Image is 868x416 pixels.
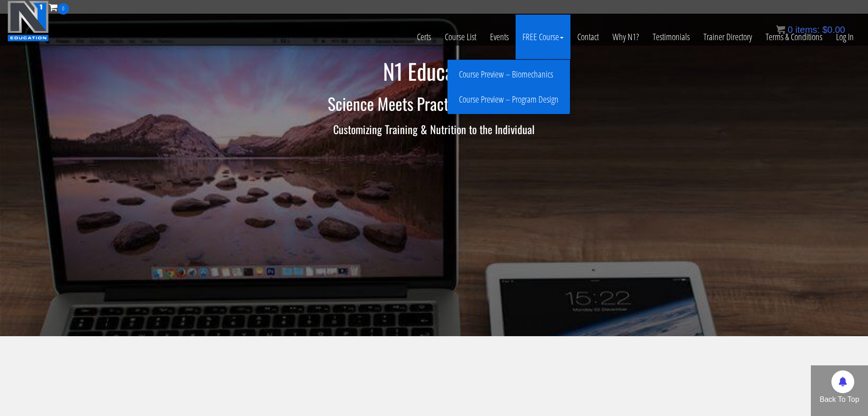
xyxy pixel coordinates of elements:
a: Log In [829,15,861,59]
a: Certs [410,15,438,59]
a: 0 [49,1,69,13]
img: icon11.png [776,25,785,34]
a: Terms & Conditions [759,15,829,59]
a: Course List [438,15,483,59]
a: FREE Course [516,15,570,59]
a: Events [483,15,516,59]
img: n1-education [7,0,49,42]
p: Back To Top [811,394,868,405]
h1: N1 Education [167,59,702,83]
a: 0 items: $0.00 [776,25,845,35]
span: items: [795,25,820,35]
span: 0 [58,3,69,15]
a: Course Preview – Biomechanics [450,67,568,83]
a: Contact [570,15,606,59]
bdi: 0.00 [822,25,845,35]
a: Why N1? [606,15,646,59]
h3: Customizing Training & Nutrition to the Individual [167,123,702,135]
a: Testimonials [646,15,697,59]
a: Course Preview – Program Design [450,92,568,108]
span: $ [822,25,827,35]
h2: Science Meets Practical Application [167,94,702,113]
a: Trainer Directory [697,15,759,59]
span: 0 [788,25,793,35]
